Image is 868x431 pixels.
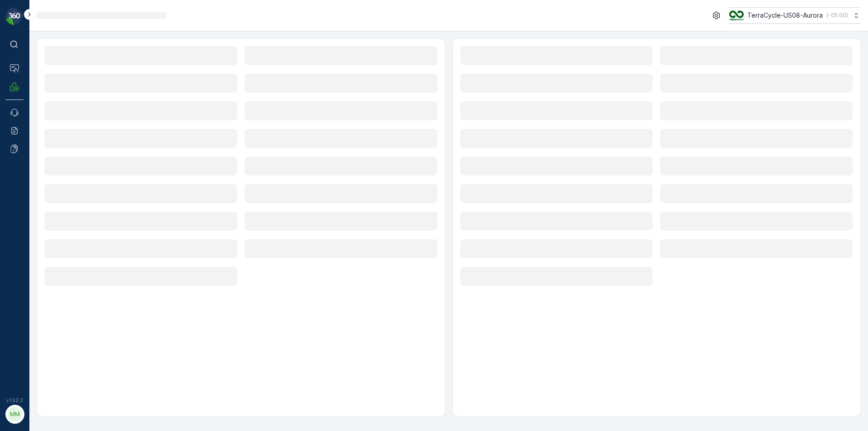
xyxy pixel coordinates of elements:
[5,7,24,25] img: logo
[826,12,848,19] p: ( -05:00 )
[8,407,22,422] div: MM
[729,10,744,20] img: image_ci7OI47.png
[5,405,24,424] button: MM
[747,11,823,20] p: TerraCycle-US08-Aurora
[729,7,861,24] button: TerraCycle-US08-Aurora(-05:00)
[5,398,24,403] span: v 1.52.2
